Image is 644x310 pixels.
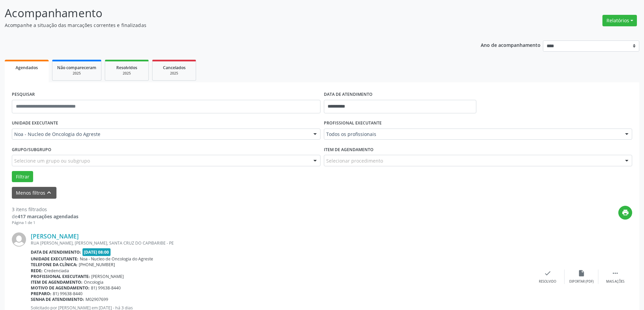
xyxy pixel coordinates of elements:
span: Selecionar procedimento [326,157,383,164]
div: Mais ações [606,279,624,284]
label: DATA DE ATENDIMENTO [324,89,373,100]
a: [PERSON_NAME] [31,232,79,240]
div: 2025 [157,71,191,76]
label: Grupo/Subgrupo [12,144,51,155]
b: Senha de atendimento: [31,297,84,302]
p: Ano de acompanhamento [481,40,541,49]
b: Profissional executante: [31,274,90,279]
span: [PHONE_NUMBER] [79,262,115,267]
span: Não compareceram [57,65,96,71]
span: M02907699 [86,297,108,302]
span: Cancelados [163,65,186,71]
div: 2025 [110,71,144,76]
strong: 417 marcações agendadas [18,213,78,220]
div: RUA [PERSON_NAME], [PERSON_NAME], SANTA CRUZ DO CAPIBARIBE - PE [31,240,531,246]
p: Acompanhamento [5,5,449,22]
div: de [12,213,78,220]
div: 2025 [57,71,96,76]
button: Menos filtroskeyboard_arrow_up [12,187,56,199]
span: [DATE] 08:00 [82,248,111,256]
div: Resolvido [539,279,556,284]
img: img [12,232,26,247]
span: Noa - Nucleo de Oncologia do Agreste [14,131,307,138]
span: Agendados [16,65,38,71]
label: PROFISSIONAL EXECUTANTE [324,118,382,129]
i: insert_drive_file [578,270,585,277]
span: 81) 99638-8440 [91,285,121,291]
b: Telefone da clínica: [31,262,77,267]
i:  [612,270,619,277]
span: [PERSON_NAME] [91,274,124,279]
span: Oncologia [84,279,103,285]
b: Item de agendamento: [31,279,82,285]
i: print [622,209,629,216]
span: Todos os profissionais [326,131,619,138]
button: Relatórios [602,15,637,26]
div: Exportar (PDF) [569,279,594,284]
b: Preparo: [31,291,51,297]
button: print [618,206,632,220]
span: Resolvidos [116,65,137,71]
i: check [544,270,551,277]
label: PESQUISAR [12,89,35,100]
b: Data de atendimento: [31,249,81,255]
div: Página 1 de 1 [12,220,78,226]
span: Credenciada [44,268,69,274]
b: Unidade executante: [31,256,78,262]
button: Filtrar [12,171,33,182]
p: Acompanhe a situação das marcações correntes e finalizadas [5,22,449,29]
label: UNIDADE EXECUTANTE [12,118,58,129]
i: keyboard_arrow_up [45,189,53,196]
span: Selecione um grupo ou subgrupo [14,157,90,164]
span: Noa - Nucleo de Oncologia do Agreste [80,256,153,262]
b: Rede: [31,268,43,274]
label: Item de agendamento [324,144,374,155]
div: 3 itens filtrados [12,206,78,213]
span: 81) 99638-8440 [53,291,82,297]
b: Motivo de agendamento: [31,285,90,291]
